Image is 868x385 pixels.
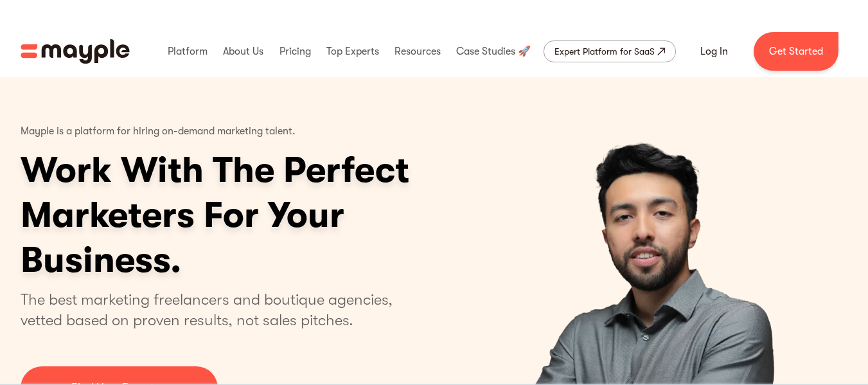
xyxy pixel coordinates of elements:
[21,39,130,64] img: Mayple logo
[323,31,382,72] div: Top Experts
[21,116,296,148] p: Mayple is a platform for hiring on-demand marketing talent.
[544,40,676,62] a: Expert Platform for SaaS
[21,148,509,283] h1: Work With The Perfect Marketers For Your Business.
[164,31,211,72] div: Platform
[685,36,743,67] a: Log In
[554,44,655,59] div: Expert Platform for SaaS
[21,289,408,330] p: The best marketing freelancers and boutique agencies, vetted based on proven results, not sales p...
[220,31,267,72] div: About Us
[391,31,444,72] div: Resources
[754,32,838,71] a: Get Started
[21,39,130,64] a: home
[276,31,314,72] div: Pricing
